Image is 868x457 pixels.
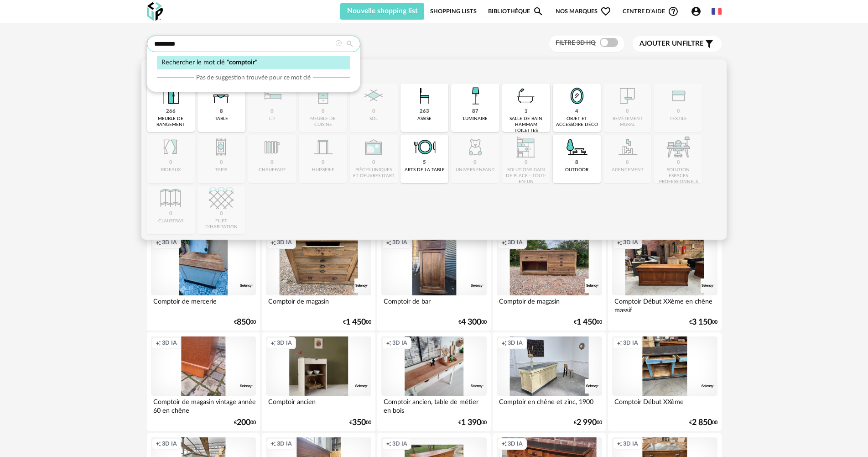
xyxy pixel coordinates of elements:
span: 1 450 [346,319,366,326]
span: Creation icon [270,440,276,447]
img: Outdoor.png [565,135,589,159]
a: Creation icon 3D IA Comptoir Début XXème en chêne massif €3 15000 [608,232,721,331]
span: Pas de suggestion trouvée pour ce mot clé [196,74,311,82]
span: 3D IA [277,239,292,246]
span: comptoir [229,59,255,66]
span: Creation icon [156,440,161,447]
div: Comptoir de magasin [266,295,371,314]
span: 3D IA [392,339,407,347]
a: Creation icon 3D IA Comptoir ancien, table de métier en bois €1 39000 [377,332,490,431]
span: Filter icon [704,38,715,49]
div: 263 [420,108,429,115]
span: Creation icon [617,440,622,447]
div: assise [417,116,431,122]
div: Comptoir de bar [381,295,486,314]
div: Comptoir de mercerie [151,295,256,314]
div: 266 [166,108,176,115]
span: 3D IA [277,440,292,447]
div: objet et accessoire déco [556,116,598,128]
a: Creation icon 3D IA Comptoir ancien €35000 [262,332,375,431]
span: 3D IA [162,339,177,347]
div: arts de la table [405,167,445,173]
img: Luminaire.png [463,84,488,108]
div: € 00 [574,319,602,326]
span: Creation icon [156,339,161,347]
span: Help Circle Outline icon [668,6,679,17]
div: 5 [423,159,426,166]
div: salle de bain hammam toilettes [505,116,547,134]
div: Comptoir en chêne et zinc, 1900 [497,396,602,414]
span: Account Circle icon [691,6,702,17]
a: Creation icon 3D IA Comptoir de mercerie €85000 [147,232,260,331]
span: 3D IA [277,339,292,347]
a: Creation icon 3D IA Comptoir en chêne et zinc, 1900 €2 99000 [493,332,606,431]
span: Creation icon [386,440,391,447]
div: € 00 [574,420,602,426]
img: Table.png [209,84,234,108]
span: Magnify icon [533,6,544,17]
div: Comptoir de magasin vintage année 60 en chêne [151,396,256,414]
div: € 00 [343,319,371,326]
span: 3D IA [508,239,523,246]
a: Creation icon 3D IA Comptoir de bar €4 30000 [377,232,490,331]
span: 1 450 [577,319,597,326]
span: Creation icon [617,239,622,246]
span: Nouvelle shopping list [347,7,418,15]
span: Creation icon [501,239,507,246]
span: 850 [237,319,250,326]
span: 3D IA [508,339,523,347]
span: Creation icon [386,339,391,347]
a: BibliothèqueMagnify icon [488,3,544,20]
span: 4 300 [461,319,481,326]
span: 1 390 [461,420,481,426]
div: Rechercher le mot clé " " [157,56,350,69]
span: Creation icon [501,339,507,347]
span: Account Circle icon [691,6,706,17]
img: Miroir.png [565,84,589,108]
img: Assise.png [412,84,437,108]
span: 3D IA [623,239,638,246]
div: outdoor [565,167,588,173]
div: Comptoir de magasin [497,295,602,314]
div: luminaire [463,116,488,122]
span: filtre [639,39,704,48]
img: OXP [147,2,163,21]
div: Comptoir Début XXème [612,396,717,414]
button: Nouvelle shopping list [340,3,425,20]
div: 8 [575,159,578,166]
div: 4 [575,108,578,115]
div: € 00 [689,420,717,426]
div: table [215,116,228,122]
img: Salle%20de%20bain.png [514,84,538,108]
span: 3D IA [162,239,177,246]
span: Creation icon [270,239,276,246]
span: Centre d'aideHelp Circle Outline icon [623,6,679,17]
a: Creation icon 3D IA Comptoir de magasin €1 45000 [262,232,375,331]
div: € 00 [458,420,487,426]
span: 3D IA [162,440,177,447]
a: Creation icon 3D IA Comptoir de magasin €1 45000 [493,232,606,331]
span: Creation icon [270,339,276,347]
button: Ajouter unfiltre Filter icon [633,36,722,52]
span: Creation icon [617,339,622,347]
span: Heart Outline icon [600,6,611,17]
div: Comptoir Début XXème en chêne massif [612,295,717,314]
img: ArtTable.png [412,135,437,159]
div: 1 [525,108,528,115]
span: 2 850 [692,420,712,426]
img: fr [712,6,722,16]
span: Ajouter un [639,40,682,47]
span: 2 990 [577,420,597,426]
a: Shopping Lists [430,3,477,20]
div: Comptoir ancien [266,396,371,414]
a: Creation icon 3D IA Comptoir de magasin vintage année 60 en chêne €20000 [147,332,260,431]
div: € 00 [234,319,256,326]
span: 3D IA [392,239,407,246]
span: 3 150 [692,319,712,326]
div: € 00 [234,420,256,426]
div: Comptoir ancien, table de métier en bois [381,396,486,414]
div: € 00 [458,319,487,326]
span: Creation icon [386,239,391,246]
div: 8 [220,108,223,115]
div: € 00 [689,319,717,326]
